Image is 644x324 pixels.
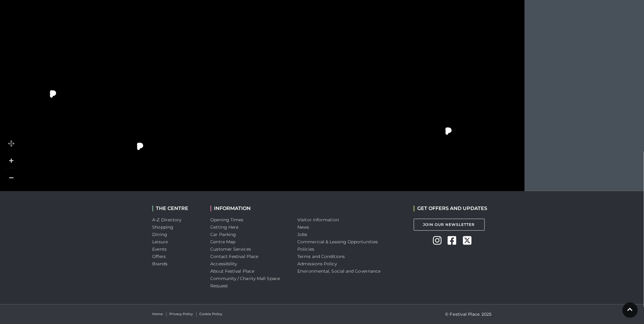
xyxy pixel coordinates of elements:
[153,254,166,260] a: Offers
[153,206,201,212] h2: THE CENTRE
[153,225,174,230] a: Shopping
[211,276,280,289] a: Community / Charity Mall Space Request
[298,239,378,245] a: Commercial & Leasing Opportunities
[211,261,237,267] a: Accessibility
[153,232,167,237] a: Dining
[298,269,381,274] a: Environmental, Social and Governance
[298,247,315,252] a: Policies
[298,225,309,230] a: News
[414,206,488,212] h2: GET OFFERS AND UPDATES
[211,269,255,274] a: About Festival Place
[153,247,167,252] a: Events
[170,312,193,317] a: Privacy Policy
[153,217,182,223] a: A-Z Directory
[298,254,345,260] a: Terms and Conditions
[211,206,289,212] h2: INFORMATION
[200,312,223,317] a: Cookie Policy
[211,232,236,237] a: Car Parking
[298,232,307,237] a: Jobs
[153,261,168,267] a: Brands
[211,254,259,260] a: Contact Festival Place
[211,239,236,245] a: Centre Map
[211,247,251,252] a: Customer Services
[153,312,163,317] a: Home
[211,217,244,223] a: Opening Times
[414,219,485,231] a: Join Our Newsletter
[298,217,339,223] a: Visitor information
[445,311,492,318] p: © Festival Place 2025
[153,239,168,245] a: Leisure
[298,261,337,267] a: Admissions Policy
[211,225,239,230] a: Getting Here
